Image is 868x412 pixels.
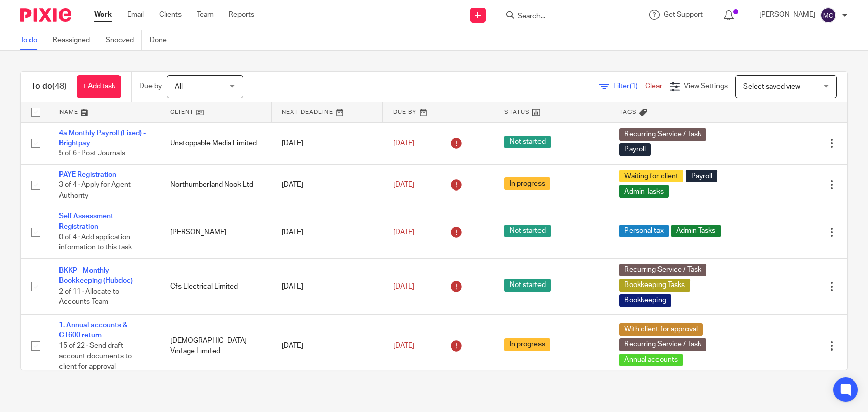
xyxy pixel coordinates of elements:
[159,10,182,20] a: Clients
[613,83,645,90] span: Filter
[820,7,836,23] img: svg%3E
[393,342,414,350] span: [DATE]
[20,30,45,50] a: To do
[619,225,669,237] span: Personal tax
[619,354,683,366] span: Annual accounts
[59,288,119,306] span: 2 of 11 · Allocate to Accounts Team
[393,229,414,236] span: [DATE]
[31,81,67,92] h1: To do
[504,279,551,292] span: Not started
[517,12,608,21] input: Search
[175,83,183,90] span: All
[272,122,383,164] td: [DATE]
[393,140,414,147] span: [DATE]
[160,206,272,259] td: [PERSON_NAME]
[743,83,800,90] span: Select saved view
[20,8,71,22] img: Pixie
[160,314,272,377] td: [DEMOGRAPHIC_DATA] Vintage Limited
[504,338,550,351] span: In progress
[52,82,67,90] span: (48)
[272,206,383,259] td: [DATE]
[393,283,414,290] span: [DATE]
[664,11,703,18] span: Get Support
[671,225,721,237] span: Admin Tasks
[59,322,127,339] a: 1. Annual accounts & CT600 return
[59,130,146,147] a: 4a Monthly Payroll (Fixed) - Brightpay
[160,258,272,314] td: Cfs Electrical Limited
[77,75,121,98] a: + Add task
[59,171,116,178] a: PAYE Registration
[160,122,272,164] td: Unstoppable Media Limited
[504,225,551,237] span: Not started
[619,338,706,351] span: Recurring Service / Task
[504,177,550,190] span: In progress
[619,143,651,156] span: Payroll
[59,342,132,370] span: 15 of 22 · Send draft account documents to client for approval
[127,10,144,20] a: Email
[684,83,728,90] span: View Settings
[59,234,132,251] span: 0 of 4 · Add application information to this task
[686,170,717,182] span: Payroll
[149,30,174,50] a: Done
[619,185,669,198] span: Admin Tasks
[139,81,162,91] p: Due by
[272,314,383,377] td: [DATE]
[59,213,113,230] a: Self Assessment Registration
[619,279,690,292] span: Bookkeeping Tasks
[619,109,637,115] span: Tags
[619,323,703,336] span: With client for approval
[160,164,272,206] td: Northumberland Nook Ltd
[619,264,706,276] span: Recurring Service / Task
[53,30,98,50] a: Reassigned
[59,150,125,157] span: 5 of 6 · Post Journals
[229,10,254,20] a: Reports
[197,10,214,20] a: Team
[272,164,383,206] td: [DATE]
[272,258,383,314] td: [DATE]
[106,30,142,50] a: Snoozed
[59,181,131,199] span: 3 of 4 · Apply for Agent Authority
[645,83,662,90] a: Clear
[94,10,112,20] a: Work
[393,181,414,188] span: [DATE]
[619,294,671,307] span: Bookkeeping
[59,267,133,284] a: BKKP - Monthly Bookkeeping (Hubdoc)
[619,170,683,182] span: Waiting for client
[504,136,551,148] span: Not started
[619,128,706,141] span: Recurring Service / Task
[759,10,815,20] p: [PERSON_NAME]
[630,83,638,90] span: (1)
